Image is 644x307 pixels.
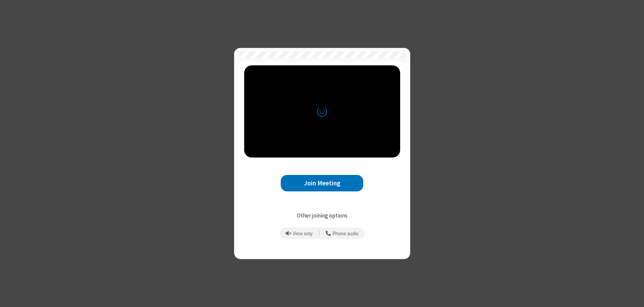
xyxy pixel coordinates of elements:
button: Prevent echo when there is already an active mic and speaker in the room. [283,228,315,239]
button: Use your phone for mic and speaker while you view the meeting on this device. [323,228,361,239]
span: Phone audio [332,231,359,237]
button: Join Meeting [281,175,363,191]
p: Other joining options [244,211,400,220]
span: | [319,229,320,238]
span: View only [293,231,313,237]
